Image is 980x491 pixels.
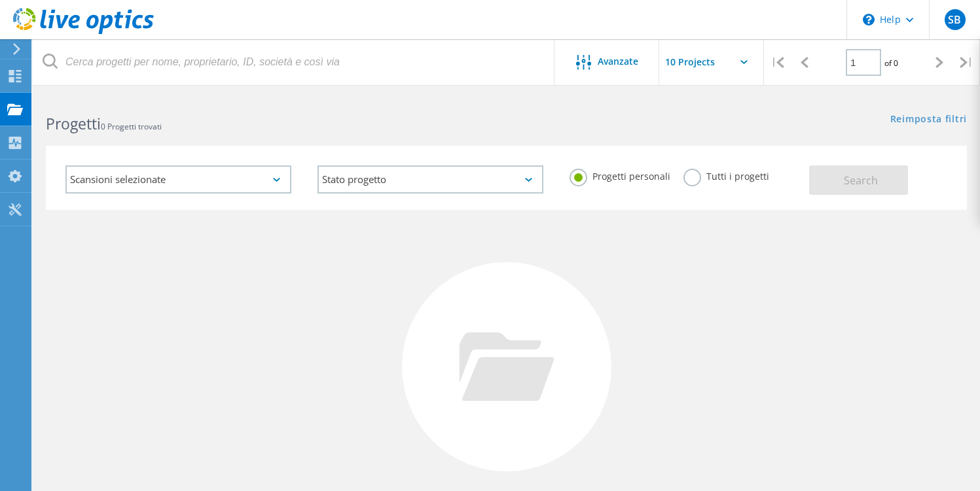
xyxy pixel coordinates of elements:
[953,39,980,86] div: |
[764,39,791,86] div: |
[33,39,555,85] input: Cerca progetti per nome, proprietario, ID, società e così via
[570,169,670,181] label: Progetti personali
[809,165,908,195] button: Search
[13,27,154,37] a: Live Optics Dashboard
[863,14,875,25] svg: \n
[318,165,543,194] div: Stato progetto
[844,173,878,188] span: Search
[46,113,101,134] b: Progetti
[683,169,769,181] label: Tutti i progetti
[948,14,961,25] span: SB
[884,58,898,69] span: of 0
[598,57,638,66] span: Avanzate
[101,121,162,132] span: 0 Progetti trovati
[65,165,291,194] div: Scansioni selezionate
[890,114,967,126] a: Reimposta filtri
